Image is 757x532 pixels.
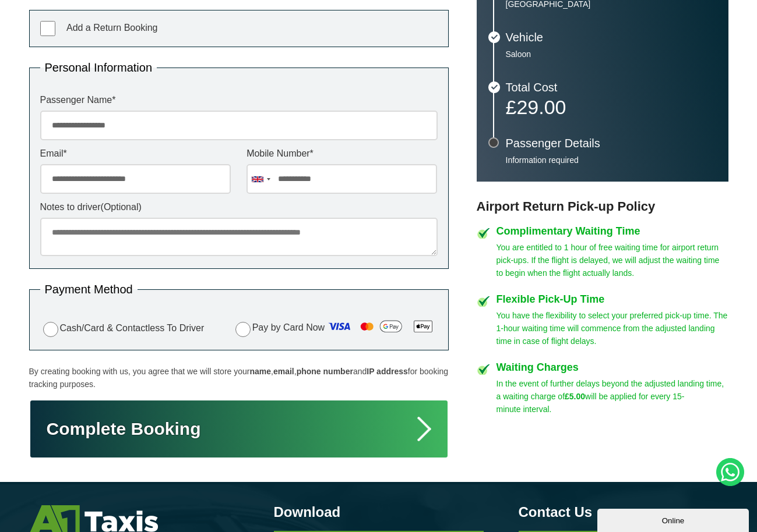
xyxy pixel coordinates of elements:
h3: Contact Us [519,505,728,519]
h4: Flexible Pick-Up Time [497,294,728,304]
label: Passenger Name [40,95,438,105]
strong: phone number [297,367,353,376]
strong: email [273,367,294,376]
legend: Payment Method [40,283,138,295]
p: Information required [506,155,717,165]
input: Add a Return Booking [40,21,55,36]
h4: Waiting Charges [497,362,728,373]
p: By creating booking with us, you agree that we will store your , , and for booking tracking purpo... [29,365,449,391]
strong: £5.00 [565,392,585,401]
input: Pay by Card Now [235,322,251,337]
p: £ [506,99,717,115]
strong: IP address [367,367,408,376]
p: You are entitled to 1 hour of free waiting time for airport return pick-ups. If the flight is del... [497,241,728,279]
p: Saloon [506,49,717,59]
span: Add a Return Booking [66,23,158,33]
label: Email [40,149,231,158]
h3: Total Cost [506,81,717,93]
legend: Personal Information [40,62,157,73]
h4: Complimentary Waiting Time [497,226,728,236]
input: Cash/Card & Contactless To Driver [43,322,58,337]
label: Mobile Number [247,149,437,158]
p: In the event of further delays beyond the adjusted landing time, a waiting charge of will be appl... [497,377,728,416]
h3: Vehicle [506,31,717,43]
div: United Kingdom: +44 [247,165,274,193]
label: Notes to driver [40,203,438,212]
h3: Passenger Details [506,137,717,149]
span: (Optional) [101,202,142,212]
p: You have the flexibility to select your preferred pick-up time. The 1-hour waiting time will comm... [497,309,728,347]
strong: name [249,367,271,376]
h3: Download [274,505,484,519]
iframe: chat widget [597,506,751,532]
h3: Airport Return Pick-up Policy [477,199,728,214]
button: Complete Booking [29,399,449,459]
label: Cash/Card & Contactless To Driver [40,320,205,337]
label: Pay by Card Now [233,317,438,339]
span: 29.00 [516,96,566,118]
